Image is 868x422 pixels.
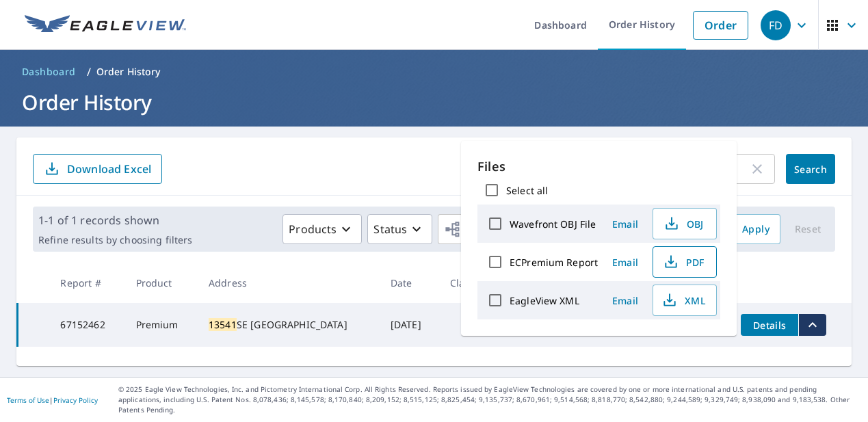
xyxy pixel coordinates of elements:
button: Email [603,252,647,273]
td: [DATE] [380,303,439,347]
li: / [87,64,91,80]
button: filesDropdownBtn-67152462 [798,314,826,336]
button: Products [282,214,362,244]
span: Email [609,217,642,230]
label: Select all [506,184,548,197]
p: Refine results by choosing filters [38,234,192,246]
th: Address [198,263,380,303]
a: Privacy Policy [53,395,98,405]
div: SE [GEOGRAPHIC_DATA] [209,318,369,332]
a: Terms of Use [7,395,49,405]
button: Status [367,214,432,244]
button: Download Excel [33,154,162,184]
nav: breadcrumb [16,61,852,83]
p: Products [289,221,337,237]
button: Search [786,154,835,184]
th: Claim ID [439,263,509,303]
p: | [7,396,98,404]
mark: 13541 [209,318,237,331]
button: Email [603,290,647,311]
span: Orgs [444,221,490,238]
span: Search [797,163,824,176]
img: EV Logo [25,15,186,36]
th: Product [125,263,198,303]
div: FD [761,10,791,40]
button: Apply [731,214,780,244]
button: XML [653,285,717,316]
td: 67152462 [49,303,124,347]
p: © 2025 Eagle View Technologies, Inc. and Pictometry International Corp. All Rights Reserved. Repo... [118,384,861,415]
p: Order History [96,65,161,79]
p: Download Excel [67,161,151,176]
button: PDF [653,246,717,278]
td: Premium [125,303,198,347]
span: XML [661,292,705,308]
span: PDF [661,254,705,270]
th: Date [380,263,439,303]
span: OBJ [661,215,705,232]
label: Wavefront OBJ File [510,217,596,230]
th: Report # [49,263,124,303]
button: detailsBtn-67152462 [741,314,798,336]
span: Apply [742,221,770,238]
a: Dashboard [16,61,81,83]
p: Files [477,157,720,176]
p: Status [373,221,407,237]
label: ECPremium Report [510,256,598,269]
span: Email [609,294,642,307]
a: Order [693,11,748,40]
p: 1-1 of 1 records shown [38,212,192,228]
button: Email [603,213,647,235]
span: Email [609,256,642,269]
span: Dashboard [22,65,76,79]
label: EagleView XML [510,294,579,307]
h1: Order History [16,88,852,116]
button: OBJ [653,208,717,239]
button: Orgs [438,214,515,244]
span: Details [749,319,790,332]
